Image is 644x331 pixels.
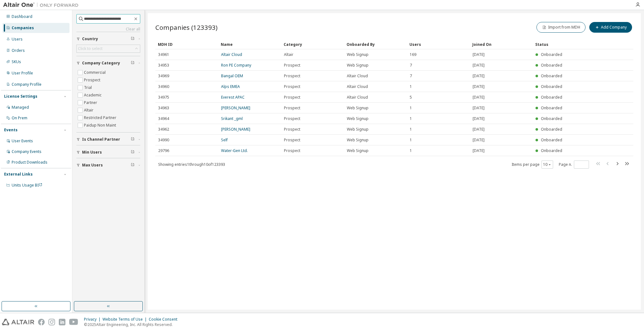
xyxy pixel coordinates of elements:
span: 34962 [158,127,169,132]
span: 7 [410,63,412,68]
p: © 2025 Altair Engineering, Inc. All Rights Reserved. [84,322,181,327]
button: Company Category [76,56,140,70]
span: Prospect [284,95,300,100]
span: 34975 [158,95,169,100]
div: Status [535,39,596,49]
span: Prospect [284,127,300,132]
a: Alps EMEA [221,84,240,89]
div: Joined On [472,39,530,49]
div: Onboarded By [347,39,404,49]
span: 1 [410,138,412,143]
span: Prospect [284,138,300,143]
span: Units Usage BI [12,182,42,188]
div: User Profile [12,71,33,76]
span: Onboarded [541,84,562,89]
span: [DATE] [473,52,485,57]
span: Onboarded [541,73,562,79]
span: Prospect [284,148,300,153]
span: Prospect [284,63,300,68]
span: 29796 [158,148,169,153]
button: Add Company [589,22,632,33]
span: 169 [410,52,416,57]
span: 1 [410,116,412,121]
span: Showing entries 1 through 10 of 123393 [158,162,225,167]
a: Water-Gen Ltd. [221,148,248,153]
img: altair_logo.svg [2,319,34,325]
span: Page n. [559,160,589,169]
span: 1 [410,106,412,111]
button: 10 [543,162,552,167]
div: Click to select [78,46,103,51]
a: Bangal OEM [221,73,243,79]
span: Items per page [512,160,553,169]
span: 34963 [158,106,169,111]
span: 1 [410,148,412,153]
button: Country [76,32,140,46]
div: Orders [12,48,25,53]
span: [DATE] [473,116,485,121]
span: 34953 [158,63,169,68]
button: Import from MDH [536,22,586,33]
span: Onboarded [541,52,562,57]
span: Prospect [284,106,300,111]
label: Prospect [84,76,102,84]
span: [DATE] [473,148,485,153]
label: Academic [84,91,103,99]
span: Web Signup [347,106,369,111]
span: Min Users [82,150,102,155]
span: Altair Cloud [347,84,368,89]
span: Web Signup [347,116,369,121]
div: On Prem [12,116,27,121]
span: Onboarded [541,62,562,68]
span: Prospect [284,84,300,89]
span: 34964 [158,116,169,121]
span: [DATE] [473,127,485,132]
span: Onboarded [541,127,562,132]
span: [DATE] [473,138,485,143]
span: Web Signup [347,127,369,132]
div: Cookie Consent [149,317,181,322]
img: facebook.svg [38,319,45,325]
div: Companies [12,25,34,30]
span: Clear filter [131,163,135,168]
button: Max Users [76,158,140,172]
div: Click to select [77,45,140,52]
span: Web Signup [347,63,369,68]
span: Altair Cloud [347,73,368,79]
div: Events [4,128,18,133]
span: Prospect [284,73,300,79]
div: Users [409,39,467,49]
img: Altair One [3,2,82,8]
span: Company Category [82,61,120,66]
span: 34961 [158,52,169,57]
span: Web Signup [347,148,369,153]
span: [DATE] [473,63,485,68]
div: Managed [12,105,29,110]
label: Partner [84,99,98,106]
button: Min Users [76,145,140,159]
span: Clear filter [131,150,135,155]
a: Srikant _gml [221,116,243,121]
span: Is Channel Partner [82,137,120,142]
div: MDH ID [158,39,216,49]
span: Onboarded [541,116,562,121]
button: Is Channel Partner [76,133,140,146]
span: 7 [410,73,412,79]
span: Clear filter [131,137,135,142]
span: [DATE] [473,95,485,100]
img: youtube.svg [69,319,78,325]
a: Self [221,137,228,143]
a: Clear all [76,27,140,32]
img: instagram.svg [48,319,55,325]
span: 34969 [158,73,169,79]
a: Everest APAC [221,95,245,100]
span: Web Signup [347,52,369,57]
span: 1 [410,127,412,132]
div: Company Profile [12,82,42,87]
label: Altair [84,106,95,114]
div: Website Terms of Use [103,317,149,322]
div: Name [221,39,279,49]
span: [DATE] [473,106,485,111]
img: linkedin.svg [59,319,65,325]
span: [DATE] [473,73,485,79]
